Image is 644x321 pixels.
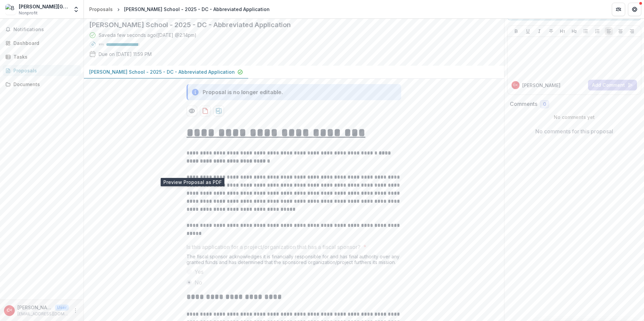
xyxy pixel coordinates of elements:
[89,21,488,29] h2: [PERSON_NAME] School - 2025 - DC - Abbreviated Application
[99,31,197,39] div: Saved a few seconds ago ( [DATE] @ 2:14pm )
[19,10,38,16] span: Nonprofit
[510,114,639,121] p: No comments yet
[13,67,75,74] div: Proposals
[87,4,115,14] a: Proposals
[213,106,224,116] button: download-proposal
[628,3,641,16] button: Get Help
[203,88,283,96] div: Proposal is no longer editable.
[582,27,590,35] button: Bullet List
[87,4,272,14] nav: breadcrumb
[195,268,204,276] span: Yes
[5,4,16,15] img: Brooks School
[522,82,560,89] p: [PERSON_NAME]
[89,68,235,75] p: [PERSON_NAME] School - 2025 - DC - Abbreviated Application
[19,3,69,10] div: [PERSON_NAME][GEOGRAPHIC_DATA]
[99,42,104,47] p: 95 %
[17,304,52,311] p: [PERSON_NAME] <[EMAIL_ADDRESS][DOMAIN_NAME]>
[3,38,81,49] a: Dashboard
[510,101,537,107] h2: Comments
[3,65,81,76] a: Proposals
[628,27,636,35] button: Align Right
[195,278,202,286] span: No
[3,24,81,35] button: Notifications
[17,311,69,317] p: [EMAIL_ADDRESS][DOMAIN_NAME]
[558,27,567,35] button: Heading 1
[13,81,75,88] div: Documents
[200,106,211,116] button: download-proposal
[588,80,637,90] button: Add Comment
[186,254,401,268] div: The fiscal sponsor acknowledges it is financially responsible for and has final authority over an...
[3,79,81,90] a: Documents
[524,27,532,35] button: Underline
[535,27,543,35] button: Italicize
[71,3,81,16] button: Open entity switcher
[547,27,555,35] button: Strike
[535,127,613,135] p: No comments for this proposal
[124,6,270,13] div: [PERSON_NAME] School - 2025 - DC - Abbreviated Application
[13,27,78,33] span: Notifications
[99,51,152,58] p: Due on [DATE] 11:59 PM
[616,27,625,35] button: Align Center
[55,305,69,311] p: User
[605,27,613,35] button: Align Left
[513,83,518,87] div: Cooper, Carol <ccooper@brooksschool.org>
[89,6,113,13] div: Proposals
[13,53,75,60] div: Tasks
[512,27,520,35] button: Bold
[7,308,12,313] div: Cooper, Carol <ccooper@brooksschool.org>
[186,243,361,251] p: Is this application for a project/organization that has a fiscal sponsor?
[186,106,197,116] button: Preview 56f600f5-be5f-4fa2-96ad-5665b7b75e04-0.pdf
[71,307,79,315] button: More
[13,40,75,47] div: Dashboard
[593,27,601,35] button: Ordered List
[570,27,578,35] button: Heading 2
[612,3,625,16] button: Partners
[3,51,81,62] a: Tasks
[543,102,546,107] span: 0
